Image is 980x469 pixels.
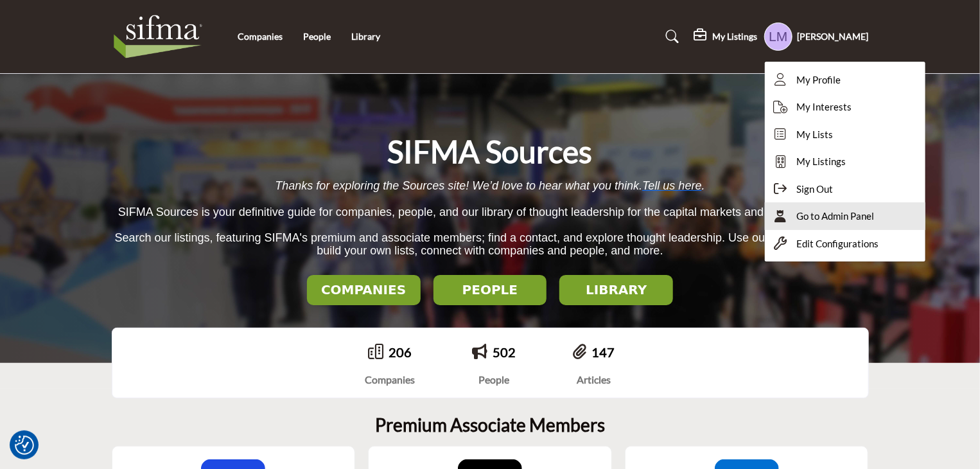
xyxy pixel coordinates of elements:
[473,372,516,387] div: People
[389,344,412,360] a: 206
[493,344,516,360] a: 502
[765,66,925,94] a: My Profile
[559,275,673,305] button: LIBRARY
[573,372,615,387] div: Articles
[114,231,865,258] span: Search our listings, featuring SIFMA's premium and associate members; find a contact, and explore...
[437,282,543,297] h2: PEOPLE
[797,73,841,87] span: My Profile
[563,282,669,297] h2: LIBRARY
[275,179,704,192] span: Thanks for exploring the Sources site! We’d love to hear what you think. .
[765,148,925,175] a: My Listings
[765,93,925,121] a: My Interests
[765,121,925,148] a: My Lists
[433,275,547,305] button: PEOPLE
[694,29,758,44] div: My Listings
[653,26,687,47] a: Search
[388,132,593,172] h1: SIFMA Sources
[591,344,615,360] a: 147
[713,31,758,42] h5: My Listings
[797,154,846,169] span: My Listings
[15,436,34,455] img: Revisit consent button
[307,275,421,305] button: COMPANIES
[311,282,417,297] h2: COMPANIES
[112,11,211,62] img: Site Logo
[764,22,792,51] button: Show hide supplier dropdown
[642,179,701,192] a: Tell us here
[797,100,852,114] span: My Interests
[15,436,34,455] button: Consent Preferences
[351,31,380,42] a: Library
[375,414,605,436] h2: Premium Associate Members
[797,127,834,142] span: My Lists
[365,372,416,387] div: Companies
[797,209,875,224] span: Go to Admin Panel
[118,206,862,218] span: SIFMA Sources is your definitive guide for companies, people, and our library of thought leadersh...
[303,31,331,42] a: People
[798,30,869,43] h5: [PERSON_NAME]
[797,236,879,251] span: Edit Configurations
[797,182,834,197] span: Sign Out
[238,31,283,42] a: Companies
